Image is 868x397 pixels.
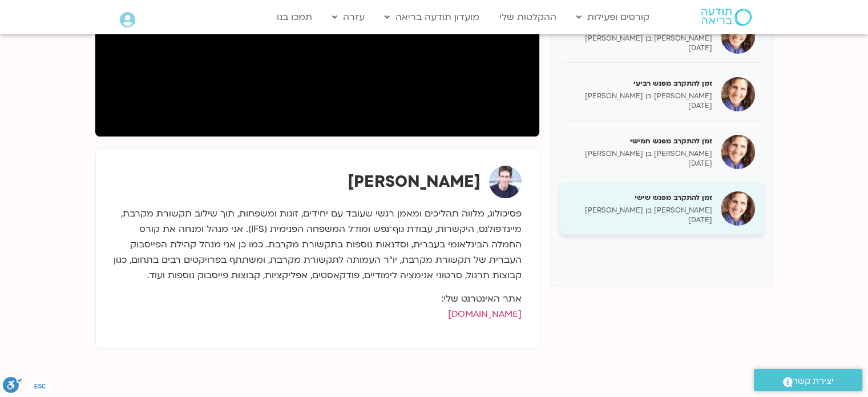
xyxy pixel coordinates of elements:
[568,215,712,225] p: [DATE]
[113,206,522,283] p: פסיכולוג, מלווה תהליכים ומאמן רגשי שעובד עם יחידים, זוגות ומשפחות, תוך שילוב תקשורת מקרבת, מיינדפ...
[568,43,712,53] p: [DATE]
[489,166,522,198] img: ערן טייכר
[326,6,370,28] a: עזרה
[568,159,712,169] p: [DATE]
[568,206,712,215] p: [PERSON_NAME] בן [PERSON_NAME]
[721,19,755,54] img: זמן להתקרב מפגש שלישי
[568,91,712,101] p: [PERSON_NAME] בן [PERSON_NAME]
[568,193,712,203] h5: זמן להתקרב מפגש שישי
[701,9,752,26] img: תודעה בריאה
[568,34,712,43] p: [PERSON_NAME] בן [PERSON_NAME]
[571,6,655,28] a: קורסים ופעילות
[568,101,712,111] p: [DATE]
[494,6,562,28] a: ההקלטות שלי
[754,369,862,391] a: יצירת קשר
[448,308,522,320] a: [DOMAIN_NAME]
[568,136,712,146] h5: זמן להתקרב מפגש חמישי
[113,291,522,322] p: אתר האינטרנט שלי:
[568,78,712,89] h5: זמן להתקרב מפגש רביעי
[379,6,485,28] a: מועדון תודעה בריאה
[721,135,755,169] img: זמן להתקרב מפגש חמישי
[271,6,318,28] a: תמכו בנו
[348,171,481,193] strong: [PERSON_NAME]
[793,374,834,389] span: יצירת קשר
[568,149,712,159] p: [PERSON_NAME] בן [PERSON_NAME]
[721,191,755,226] img: זמן להתקרב מפגש שישי
[721,77,755,111] img: זמן להתקרב מפגש רביעי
